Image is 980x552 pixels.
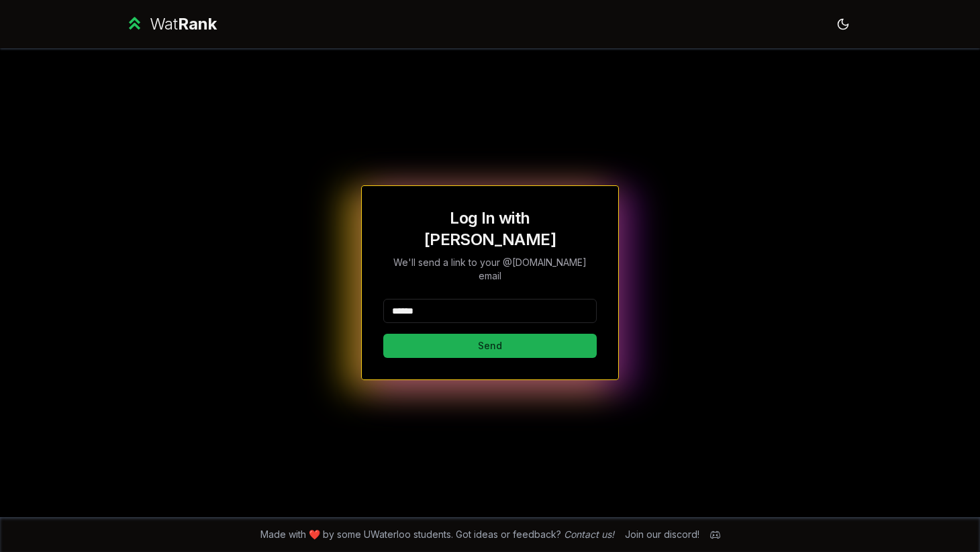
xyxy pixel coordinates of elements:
[383,334,597,358] button: Send
[383,208,597,250] h1: Log In with [PERSON_NAME]
[178,14,217,34] span: Rank
[125,13,217,35] a: WatRank
[564,528,614,540] a: Contact us!
[150,13,217,35] div: Wat
[260,528,614,541] span: Made with ❤️ by some UWaterloo students. Got ideas or feedback?
[625,528,699,541] div: Join our discord!
[383,256,597,283] p: We'll send a link to your @[DOMAIN_NAME] email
